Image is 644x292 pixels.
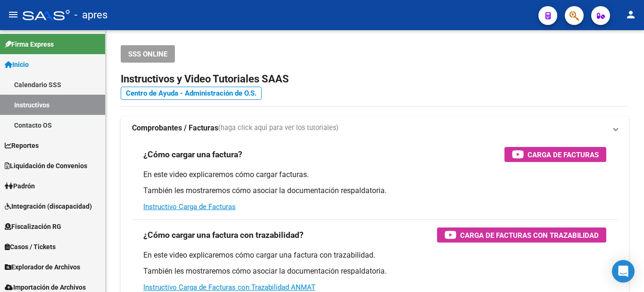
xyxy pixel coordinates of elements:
[121,117,629,139] mat-expansion-panel-header: Comprobantes / Facturas(haga click aquí para ver los tutoriales)
[143,283,315,292] a: Instructivo Carga de Facturas con Trazabilidad ANMAT
[5,181,35,191] span: Padrón
[5,201,92,211] span: Integración (discapacidad)
[8,9,19,20] mat-icon: menu
[143,266,606,276] p: También les mostraremos cómo asociar la documentación respaldatoria.
[143,170,606,180] p: En este video explicaremos cómo cargar facturas.
[528,149,599,161] span: Carga de Facturas
[143,203,236,211] a: Instructivo Carga de Facturas
[612,260,635,283] div: Open Intercom Messenger
[121,45,175,63] button: SSS ONLINE
[504,147,606,162] button: Carga de Facturas
[143,148,242,161] h3: ¿Cómo cargar una factura?
[625,9,636,20] mat-icon: person
[143,186,606,196] p: También les mostraremos cómo asociar la documentación respaldatoria.
[437,227,606,243] button: Carga de Facturas con Trazabilidad
[5,262,80,272] span: Explorador de Archivos
[143,228,304,242] h3: ¿Cómo cargar una factura con trazabilidad?
[5,242,56,252] span: Casos / Tickets
[128,50,167,58] span: SSS ONLINE
[74,5,107,25] span: - apres
[5,59,29,70] span: Inicio
[5,221,61,232] span: Fiscalización RG
[5,39,54,49] span: Firma Express
[121,87,262,100] a: Centro de Ayuda - Administración de O.S.
[143,250,606,260] p: En este video explicaremos cómo cargar una factura con trazabilidad.
[460,229,599,241] span: Carga de Facturas con Trazabilidad
[5,140,39,151] span: Reportes
[121,70,629,88] h2: Instructivos y Video Tutoriales SAAS
[132,123,218,133] strong: Comprobantes / Facturas
[218,123,339,133] span: (haga click aquí para ver los tutoriales)
[5,161,87,171] span: Liquidación de Convenios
